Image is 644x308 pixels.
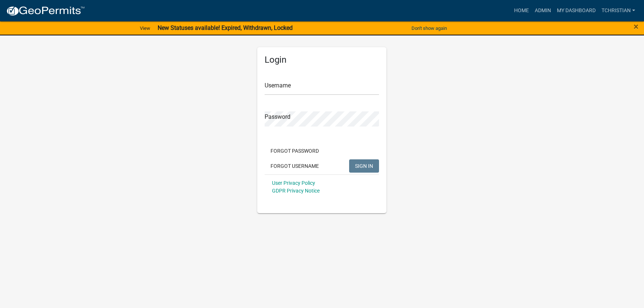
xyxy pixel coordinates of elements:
[355,163,373,169] span: SIGN IN
[137,22,153,34] a: View
[599,4,638,18] a: tchristian
[272,180,315,186] a: User Privacy Policy
[532,4,554,18] a: Admin
[634,22,638,31] button: Close
[272,188,320,194] a: GDPR Privacy Notice
[634,21,638,32] span: ×
[511,4,532,18] a: Home
[265,144,325,158] button: Forgot Password
[349,159,379,173] button: SIGN IN
[265,159,325,173] button: Forgot Username
[409,22,450,34] button: Don't show again
[265,55,379,65] h5: Login
[158,24,293,31] strong: New Statuses available! Expired, Withdrawn, Locked
[554,4,599,18] a: My Dashboard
